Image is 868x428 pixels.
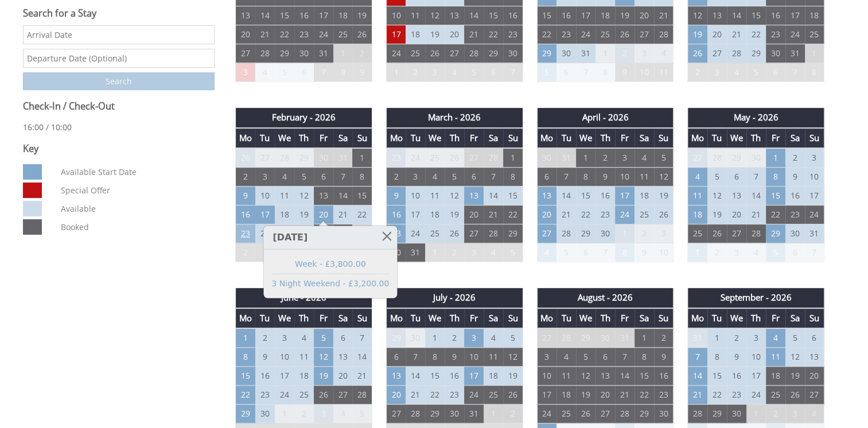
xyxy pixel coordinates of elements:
td: 19 [615,6,635,25]
th: Su [654,128,674,148]
td: 25 [425,148,445,168]
dd: Booked [59,219,212,235]
td: 27 [464,148,484,168]
td: 31 [576,44,595,63]
td: 17 [805,186,824,205]
td: 18 [635,186,654,205]
td: 10 [255,186,275,205]
td: 26 [707,224,727,243]
td: 30 [537,148,556,168]
td: 5 [707,168,727,186]
td: 21 [556,205,576,224]
td: 15 [576,186,595,205]
td: 12 [654,168,674,186]
td: 8 [595,63,615,82]
td: 20 [727,205,746,224]
td: 28 [746,224,766,243]
td: 16 [785,186,805,205]
td: 19 [352,6,372,25]
td: 21 [464,25,484,44]
td: 20 [707,25,727,44]
td: 27 [445,44,464,63]
td: 15 [352,186,372,205]
td: 31 [314,44,333,63]
td: 11 [688,186,707,205]
td: 20 [464,205,484,224]
th: Mo [537,128,556,148]
td: 5 [537,63,556,82]
td: 19 [707,205,727,224]
td: 7 [746,168,766,186]
td: 20 [635,6,654,25]
td: 12 [707,186,727,205]
td: 27 [635,25,654,44]
td: 28 [464,44,484,63]
td: 24 [406,224,425,243]
td: 3 [707,63,727,82]
td: 10 [805,168,824,186]
td: 24 [576,25,595,44]
td: 2 [406,63,425,82]
th: Mo [386,128,406,148]
td: 4 [688,168,707,186]
h3: [DATE] [263,226,397,250]
td: 25 [425,224,445,243]
td: 14 [255,6,275,25]
th: Sa [635,128,654,148]
td: 28 [275,148,294,168]
td: 2 [352,44,372,63]
td: 26 [294,224,314,243]
th: Su [352,128,372,148]
td: 1 [615,224,635,243]
td: 19 [425,25,445,44]
td: 25 [275,224,294,243]
td: 14 [333,186,353,205]
td: 30 [294,44,314,63]
td: 2 [615,44,635,63]
td: 29 [503,224,523,243]
td: 28 [707,148,727,168]
td: 16 [236,205,255,224]
td: 3 [615,148,635,168]
td: 3 [425,63,445,82]
td: 29 [746,44,766,63]
h3: Key [23,142,215,155]
td: 14 [464,6,484,25]
td: 30 [314,148,333,168]
td: 17 [386,25,406,44]
td: 1 [352,148,372,168]
th: We [576,128,595,148]
td: 29 [537,44,556,63]
td: 18 [275,205,294,224]
td: 7 [576,63,595,82]
th: February - 2026 [236,108,372,127]
td: 28 [333,224,353,243]
td: 24 [615,205,635,224]
td: 24 [805,205,824,224]
td: 16 [595,186,615,205]
td: 13 [464,186,484,205]
th: Sa [785,128,805,148]
td: 5 [275,63,294,82]
td: 24 [314,25,333,44]
td: 9 [595,168,615,186]
td: 21 [654,6,674,25]
a: 3 Night Weekend - £3,200.00 [271,278,389,290]
td: 1 [576,148,595,168]
td: 18 [805,6,824,25]
td: 6 [727,168,746,186]
td: 16 [294,6,314,25]
dd: Available Start Date [59,164,212,180]
td: 2 [785,148,805,168]
input: Departure Date (Optional) [23,49,215,68]
td: 21 [727,25,746,44]
td: 6 [464,168,484,186]
td: 4 [425,168,445,186]
td: 25 [688,224,707,243]
td: 19 [445,205,464,224]
td: 26 [445,224,464,243]
td: 23 [595,205,615,224]
td: 22 [746,25,766,44]
td: 28 [484,224,503,243]
td: 3 [805,148,824,168]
